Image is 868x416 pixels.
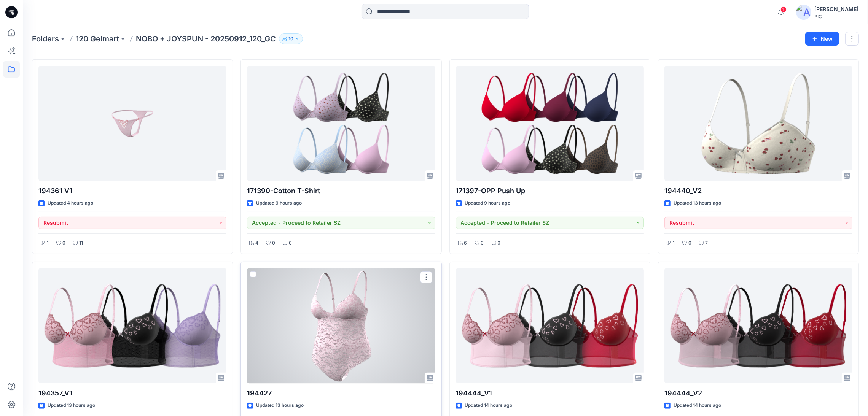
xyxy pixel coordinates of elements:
[464,239,467,247] p: 6
[498,239,501,247] p: 0
[456,186,644,196] p: 171397-OPP Push Up
[288,35,293,43] p: 10
[38,186,226,196] p: 194361 V1
[780,6,787,13] span: 1
[256,402,304,410] p: Updated 13 hours ago
[796,5,811,20] img: avatar
[664,268,852,383] a: 194444_V2
[814,5,858,14] div: [PERSON_NAME]
[481,239,484,247] p: 0
[32,33,59,44] a: Folders
[465,402,513,410] p: Updated 14 hours ago
[805,32,839,46] button: New
[247,186,435,196] p: 171390-Cotton T-Shirt
[456,388,644,399] p: 194444_V1
[76,33,119,44] a: 120 Gelmart
[247,388,435,399] p: 194427
[38,388,226,399] p: 194357_V1
[48,402,95,410] p: Updated 13 hours ago
[456,66,644,181] a: 171397-OPP Push Up
[272,239,275,247] p: 0
[465,199,511,207] p: Updated 9 hours ago
[664,388,852,399] p: 194444_V2
[79,239,83,247] p: 11
[688,239,691,247] p: 0
[705,239,708,247] p: 7
[255,239,258,247] p: 4
[664,186,852,196] p: 194440_V2
[38,66,226,181] a: 194361 V1
[289,239,292,247] p: 0
[456,268,644,383] a: 194444_V1
[47,239,49,247] p: 1
[256,199,302,207] p: Updated 9 hours ago
[62,239,65,247] p: 0
[247,268,435,383] a: 194427
[674,199,721,207] p: Updated 13 hours ago
[279,33,303,44] button: 10
[48,199,93,207] p: Updated 4 hours ago
[247,66,435,181] a: 171390-Cotton T-Shirt
[673,239,675,247] p: 1
[38,268,226,383] a: 194357_V1
[814,14,858,19] div: PIC
[136,33,276,44] p: NOBO + JOYSPUN - 20250912_120_GC
[674,402,721,410] p: Updated 14 hours ago
[664,66,852,181] a: 194440_V2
